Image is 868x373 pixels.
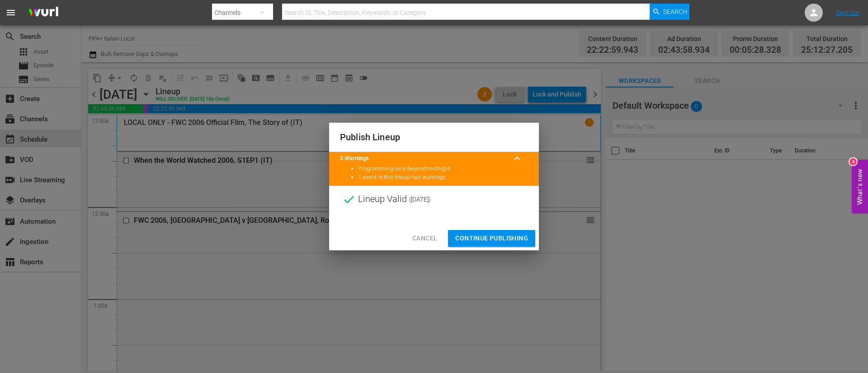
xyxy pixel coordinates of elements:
span: Continue Publishing [455,233,528,244]
h2: Publish Lineup [340,130,528,144]
span: keyboard_arrow_up [512,153,523,164]
span: Search [663,4,687,20]
div: 3 [849,158,857,165]
button: Cancel [405,230,444,247]
a: Sign Out [836,9,859,16]
title: 2 Warnings [340,154,506,163]
button: Continue Publishing [448,230,535,247]
li: Programming runs beyond midnight [358,165,528,173]
span: ( [DATE] ) [409,193,431,206]
span: Cancel [412,233,437,244]
li: 1 event in this lineup has warnings. [358,173,528,182]
button: keyboard_arrow_up [506,147,528,169]
span: menu [5,7,16,18]
img: ans4CAIJ8jUAAAAAAAAAAAAAAAAAAAAAAAAgQb4GAAAAAAAAAAAAAAAAAAAAAAAAJMjXAAAAAAAAAAAAAAAAAAAAAAAAgAT5G... [22,2,65,23]
button: Open Feedback Widget [852,160,868,213]
div: Lineup Valid [329,186,539,213]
